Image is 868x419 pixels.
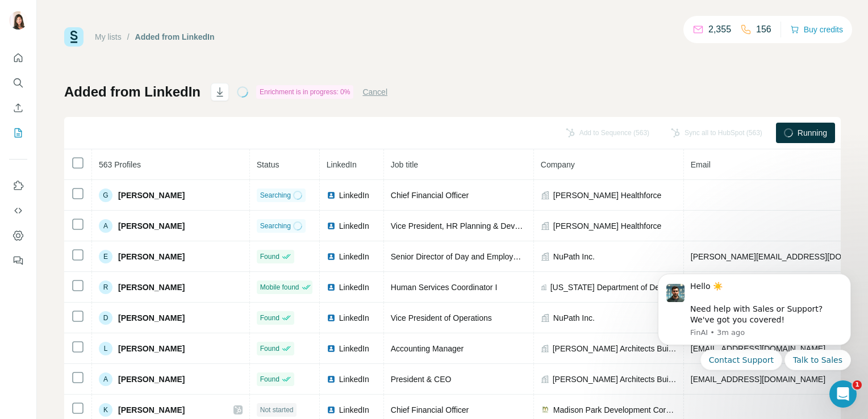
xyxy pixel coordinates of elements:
[339,282,369,293] span: LinkedIn
[99,219,112,233] div: A
[118,190,185,201] span: [PERSON_NAME]
[95,32,122,41] a: My lists
[99,342,112,355] div: L
[64,27,84,47] img: Surfe Logo
[9,200,27,221] button: Use Surfe API
[9,73,27,93] button: Search
[99,403,112,417] div: K
[260,190,291,200] span: Searching
[339,220,369,232] span: LinkedIn
[260,282,299,292] span: Mobile found
[99,372,112,386] div: A
[553,190,662,201] span: [PERSON_NAME] Healthforce
[260,252,279,262] span: Found
[339,374,369,385] span: LinkedIn
[391,405,469,414] span: Chief Financial Officer
[798,127,827,139] span: Running
[327,252,336,261] img: LinkedIn logo
[260,221,291,231] span: Searching
[9,250,27,271] button: Feedback
[64,83,201,101] h1: Added from LinkedIn
[118,374,185,385] span: [PERSON_NAME]
[260,405,294,415] span: Not started
[708,23,731,36] p: 2,355
[853,380,862,389] span: 1
[756,23,771,36] p: 156
[327,313,336,322] img: LinkedIn logo
[118,312,185,324] span: [PERSON_NAME]
[99,250,112,263] div: E
[327,344,336,353] img: LinkedIn logo
[327,405,336,414] img: LinkedIn logo
[327,283,336,292] img: LinkedIn logo
[260,343,279,354] span: Found
[391,221,548,231] span: Vice President, HR Planning & Development
[327,221,336,231] img: LinkedIn logo
[327,160,357,169] span: LinkedIn
[391,160,418,169] span: Job title
[327,375,336,384] img: LinkedIn logo
[9,225,27,246] button: Dashboard
[99,188,112,202] div: G
[362,86,387,98] button: Cancel
[9,48,27,68] button: Quick start
[127,31,130,43] li: /
[391,344,464,353] span: Accounting Manager
[118,343,185,354] span: [PERSON_NAME]
[550,282,677,293] span: [US_STATE] Department of Developmental Services
[9,98,27,118] button: Enrich CSV
[99,280,112,294] div: R
[790,22,843,37] button: Buy credits
[9,11,27,30] img: Avatar
[9,123,27,143] button: My lists
[641,260,868,413] iframe: Intercom notifications message
[118,282,185,293] span: [PERSON_NAME]
[391,283,498,292] span: Human Services Coordinator I
[339,251,369,262] span: LinkedIn
[339,312,369,324] span: LinkedIn
[339,343,369,354] span: LinkedIn
[339,190,369,201] span: LinkedIn
[553,343,677,354] span: [PERSON_NAME] Architects Builders
[553,251,595,262] span: NuPath Inc.
[257,160,279,169] span: Status
[99,311,112,325] div: D
[339,404,369,416] span: LinkedIn
[391,191,469,200] span: Chief Financial Officer
[9,175,27,196] button: Use Surfe on LinkedIn
[541,405,550,414] img: company-logo
[691,160,711,169] span: Email
[260,313,279,323] span: Found
[541,160,575,169] span: Company
[553,404,677,416] span: Madison Park Development Corporation
[327,191,336,200] img: LinkedIn logo
[391,313,492,322] span: Vice President of Operations
[256,85,353,99] div: Enrichment is in progress: 0%
[260,374,279,384] span: Found
[553,374,677,385] span: [PERSON_NAME] Architects Builders
[553,220,662,232] span: [PERSON_NAME] Healthforce
[829,380,857,408] iframe: Intercom live chat
[118,251,185,262] span: [PERSON_NAME]
[99,160,141,169] span: 563 Profiles
[118,220,185,232] span: [PERSON_NAME]
[135,31,215,43] div: Added from LinkedIn
[391,252,572,261] span: Senior Director of Day and Employment Operations
[118,404,185,416] span: [PERSON_NAME]
[553,312,595,324] span: NuPath Inc.
[391,375,452,384] span: President & CEO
